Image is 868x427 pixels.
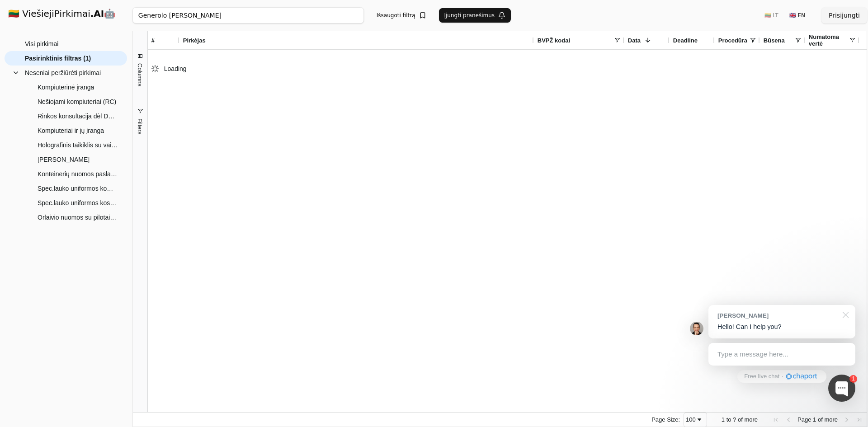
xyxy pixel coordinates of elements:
strong: .AI [90,8,104,19]
span: Free live chat [744,372,779,381]
button: Prisijungti [821,7,867,23]
span: Pirkėjas [183,37,206,44]
div: Page Size: [651,416,680,423]
span: # [151,37,155,44]
span: Page [797,416,811,423]
span: Orlaivio nuomos su pilotais paslauga [38,211,118,224]
span: Spec.lauko uniformos kostiumo švarkas ir kelnės [38,196,118,210]
div: [PERSON_NAME] [717,311,837,320]
span: Kompiuteriai ir jų įranga [38,124,104,137]
span: 1 [722,416,725,423]
span: Procedūra [718,37,747,44]
button: 🇬🇧 EN [784,8,811,23]
span: Deadline [673,37,698,44]
div: Type a message here... [708,343,855,366]
span: Columns [137,63,143,86]
span: Filters [137,118,143,134]
div: · [782,372,783,381]
div: Page Size [684,413,707,427]
span: Kompiuterinė įranga [38,80,94,94]
span: ? [733,416,736,423]
span: more [824,416,838,423]
span: [PERSON_NAME] [38,153,90,166]
span: Loading [164,65,187,72]
span: Nešiojami kompiuteriai (RC) [38,95,116,108]
span: Pasirinktinis filtras (1) [25,52,91,65]
span: Spec.lauko uniformos komplektas nuo lietaus [38,182,118,195]
span: more [744,416,758,423]
p: Hello! Can I help you? [717,322,846,332]
div: Last Page [856,416,863,423]
button: Įjungti pranešimus [439,8,511,23]
span: Data [628,37,641,44]
span: Visi pirkimai [25,37,58,51]
span: Neseniai peržiūrėti pirkimai [25,66,101,80]
span: 1 [813,416,816,423]
span: of [818,416,823,423]
span: BVPŽ kodai [538,37,570,44]
div: 100 [686,416,696,423]
img: Jonas [690,322,703,335]
span: Rinkos konsultacija dėl Duomenų saugyklų įrangos viešojo pirkimo [38,109,118,123]
div: Previous Page [785,416,792,423]
div: First Page [772,416,779,423]
div: 1 [849,375,857,383]
span: to [726,416,731,423]
a: Free live chat· [737,370,826,383]
span: of [738,416,743,423]
span: Holografinis taikiklis su vaizdo priartinimo prietaisu [38,138,118,152]
button: Išsaugoti filtrą [371,8,432,23]
span: Konteinerių nuomos paslauga [38,167,118,181]
input: Greita paieška... [132,7,364,23]
span: Būsena [764,37,785,44]
div: Next Page [843,416,850,423]
span: Numatoma vertė [809,33,849,47]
